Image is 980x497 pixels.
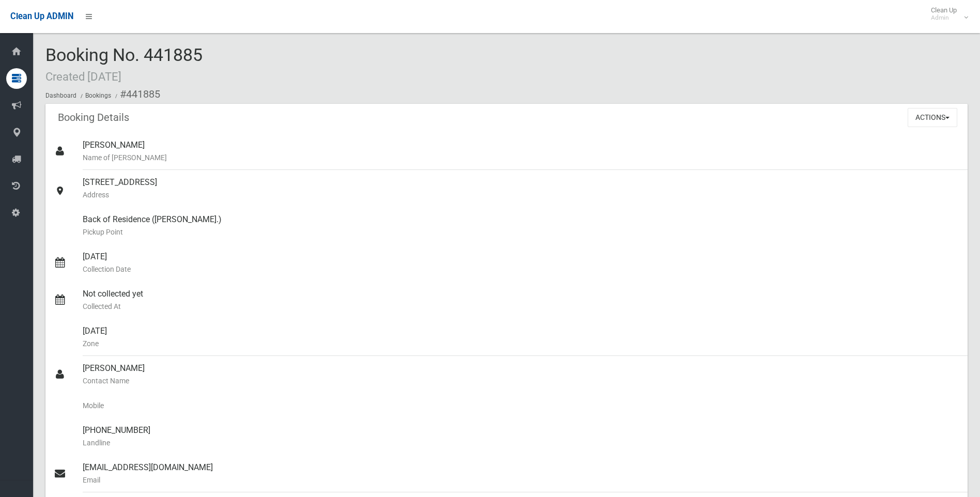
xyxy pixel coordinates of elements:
[83,319,959,356] div: [DATE]
[83,375,959,387] small: Contact Name
[85,92,111,99] a: Bookings
[83,282,959,319] div: Not collected yet
[83,244,959,282] div: [DATE]
[10,11,73,21] span: Clean Up ADMIN
[83,207,959,244] div: Back of Residence ([PERSON_NAME].)
[45,92,76,99] a: Dashboard
[83,337,959,350] small: Zone
[45,107,142,128] header: Booking Details
[83,418,959,455] div: [PHONE_NUMBER]
[83,356,959,393] div: [PERSON_NAME]
[83,226,959,238] small: Pickup Point
[45,44,203,85] span: Booking No. 441885
[83,437,959,449] small: Landline
[83,151,959,164] small: Name of [PERSON_NAME]
[908,108,957,127] button: Actions
[45,70,121,83] small: Created [DATE]
[83,263,959,275] small: Collection Date
[931,14,957,22] small: Admin
[83,399,959,412] small: Mobile
[83,133,959,170] div: [PERSON_NAME]
[83,455,959,492] div: [EMAIL_ADDRESS][DOMAIN_NAME]
[926,6,967,22] span: Clean Up
[83,300,959,313] small: Collected At
[83,474,959,486] small: Email
[45,455,968,492] a: [EMAIL_ADDRESS][DOMAIN_NAME]Email
[113,85,160,104] li: #441885
[83,189,959,201] small: Address
[83,170,959,207] div: [STREET_ADDRESS]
